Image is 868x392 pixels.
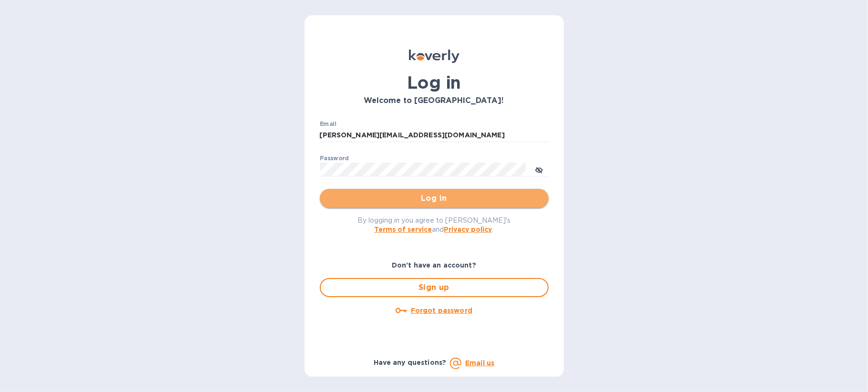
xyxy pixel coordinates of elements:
h1: Log in [320,72,549,93]
a: Email us [465,359,494,367]
button: toggle password visibility [530,160,549,179]
span: Sign up [328,282,540,293]
span: Log in [327,193,541,204]
img: Koverly [409,50,460,63]
label: Email [320,121,337,127]
input: Enter email address [320,128,549,143]
button: Sign up [320,278,549,297]
span: By logging in you agree to [PERSON_NAME]'s and . [357,217,511,233]
a: Terms of service [375,226,432,233]
u: Forgot password [411,307,472,314]
b: Have any questions? [374,359,447,366]
label: Password [320,155,349,161]
a: Privacy policy [444,226,492,233]
button: Log in [320,189,549,208]
h3: Welcome to [GEOGRAPHIC_DATA]! [320,96,549,105]
b: Don't have an account? [392,261,476,269]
